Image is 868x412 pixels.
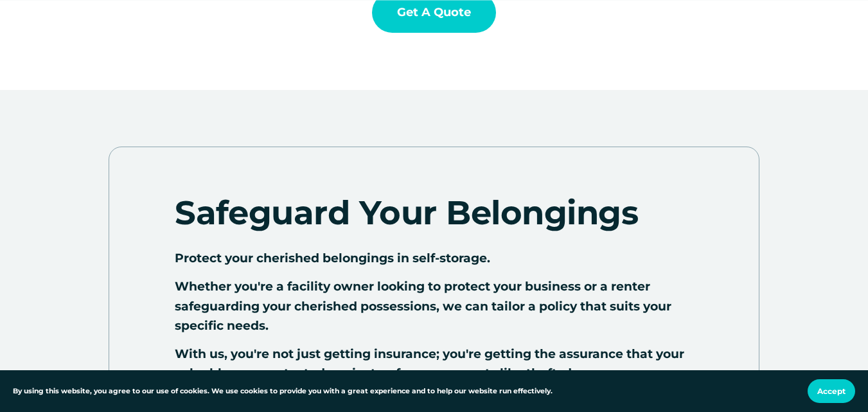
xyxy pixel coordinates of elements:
strong: With us, you're not just getting insurance; you're getting the assurance that your valuables are ... [175,346,687,400]
span: Accept [817,386,846,396]
p: By using this website, you agree to our use of cookies. We use cookies to provide you with a grea... [13,386,553,397]
strong: Protect your cherished belongings in self-storage. [175,251,490,265]
strong: Whether you're a facility owner looking to protect your business or a renter safeguarding your ch... [175,279,675,332]
h2: Safeguard Your Belongings [175,195,693,231]
button: Accept [808,379,855,403]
